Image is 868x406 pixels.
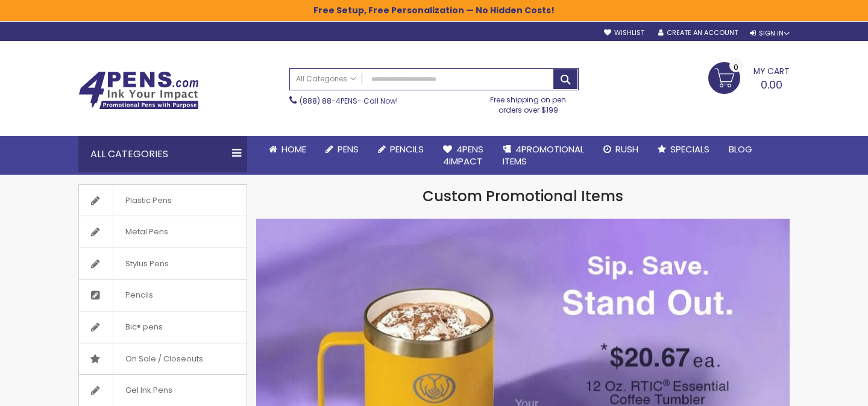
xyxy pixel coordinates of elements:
[79,343,247,375] a: On Sale / Closeouts
[79,216,247,248] a: Metal Pens
[113,216,180,248] span: Metal Pens
[729,143,752,155] span: Blog
[79,185,247,216] a: Plastic Pens
[390,143,424,155] span: Pencils
[761,77,782,92] span: 0.00
[719,136,762,163] a: Blog
[78,71,199,110] img: 4Pens Custom Pens and Promotional Products
[281,143,306,155] span: Home
[113,343,215,375] span: On Sale / Closeouts
[594,136,648,163] a: Rush
[296,74,356,84] span: All Categories
[433,136,493,175] a: 4Pens4impact
[478,90,579,114] div: Free shipping on pen orders over $199
[750,29,790,38] div: Sign In
[670,143,709,155] span: Specials
[493,136,594,175] a: 4PROMOTIONALITEMS
[604,28,644,37] a: Wishlist
[78,136,247,172] div: All Categories
[113,311,175,343] span: Bic® pens
[338,143,359,155] span: Pens
[503,143,584,167] span: 4PROMOTIONAL ITEMS
[113,375,184,406] span: Gel Ink Pens
[113,280,165,311] span: Pencils
[113,185,184,216] span: Plastic Pens
[259,136,316,163] a: Home
[648,136,719,163] a: Specials
[708,62,790,92] a: 0.00 0
[290,69,362,89] a: All Categories
[256,187,790,206] h1: Custom Promotional Items
[734,61,738,73] span: 0
[615,143,638,155] span: Rush
[300,96,398,106] span: - Call Now!
[658,28,738,37] a: Create an Account
[443,143,483,167] span: 4Pens 4impact
[316,136,368,163] a: Pens
[79,311,247,343] a: Bic® pens
[79,248,247,280] a: Stylus Pens
[79,375,247,406] a: Gel Ink Pens
[113,248,181,280] span: Stylus Pens
[79,280,247,311] a: Pencils
[368,136,433,163] a: Pencils
[300,96,357,106] a: (888) 88-4PENS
